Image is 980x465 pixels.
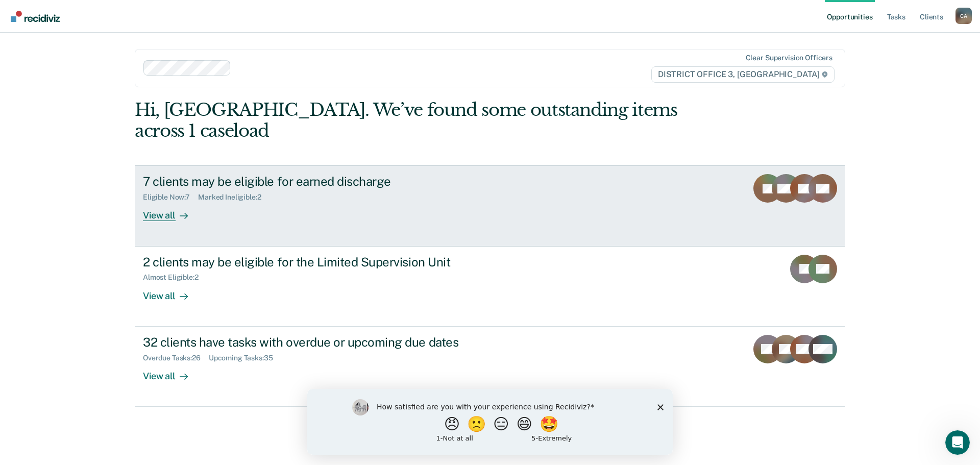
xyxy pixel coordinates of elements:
[945,430,970,455] iframe: Intercom live chat
[11,11,60,22] img: Recidiviz
[143,282,200,302] div: View all
[307,389,673,455] iframe: Survey by Kim from Recidiviz
[143,273,207,282] div: Almost Eligible : 2
[143,335,501,350] div: 32 clients have tasks with overdue or upcoming due dates
[143,354,209,362] div: Overdue Tasks : 26
[135,100,703,141] div: Hi, [GEOGRAPHIC_DATA]. We’ve found some outstanding items across 1 caseload
[955,8,972,24] button: Profile dropdown button
[955,8,972,24] div: C A
[135,165,845,246] a: 7 clients may be eligible for earned dischargeEligible Now:7Marked Ineligible:2View all
[143,174,501,189] div: 7 clients may be eligible for earned discharge
[651,66,835,83] span: DISTRICT OFFICE 3, [GEOGRAPHIC_DATA]
[135,327,845,407] a: 32 clients have tasks with overdue or upcoming due datesOverdue Tasks:26Upcoming Tasks:35View all
[209,354,281,362] div: Upcoming Tasks : 35
[143,362,200,382] div: View all
[198,193,269,202] div: Marked Ineligible : 2
[135,247,845,327] a: 2 clients may be eligible for the Limited Supervision UnitAlmost Eligible:2View all
[143,255,501,270] div: 2 clients may be eligible for the Limited Supervision Unit
[746,54,832,62] div: Clear supervision officers
[143,202,200,222] div: View all
[143,193,198,202] div: Eligible Now : 7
